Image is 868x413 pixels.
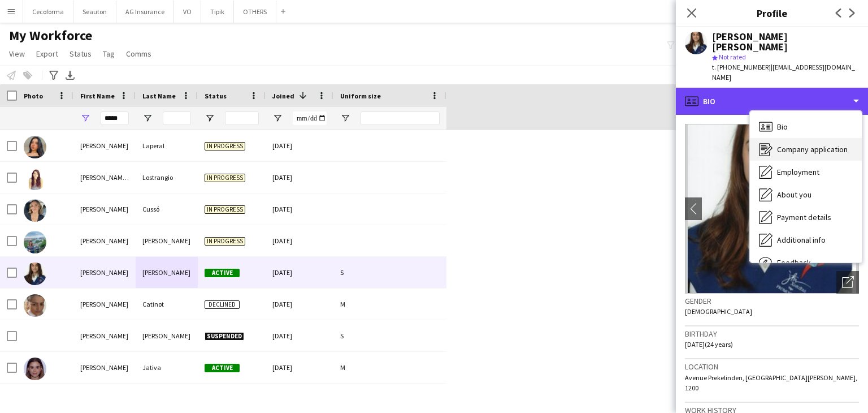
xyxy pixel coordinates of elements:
input: Joined Filter Input [293,111,327,125]
a: View [5,46,29,61]
div: Cussó [136,193,198,225]
button: Open Filter Menu [80,113,90,123]
span: Payment details [777,212,831,222]
span: [DEMOGRAPHIC_DATA] [685,307,752,316]
h3: Location [685,362,859,372]
span: My Workforce [9,27,92,44]
button: Tipik [201,1,234,23]
div: [DATE] [266,352,333,383]
span: Avenue Prekelinden, [GEOGRAPHIC_DATA][PERSON_NAME], 1200 [685,373,857,392]
div: [PERSON_NAME] [73,257,136,288]
button: Open Filter Menu [205,113,215,123]
div: [PERSON_NAME] [136,257,198,288]
span: [DATE] (24 years) [685,340,733,349]
div: Payment details [750,206,862,229]
img: Crew avatar or photo [685,124,859,294]
span: Employment [777,167,819,177]
input: Last Name Filter Input [163,111,191,125]
img: Carla Catinot [24,294,46,317]
span: In progress [205,205,245,214]
div: Bio [750,115,862,138]
span: Not rated [719,53,746,61]
img: Carla Cussó [24,199,46,222]
div: [PERSON_NAME] [73,320,136,351]
div: [DATE] [266,162,333,193]
span: In progress [205,237,245,246]
div: Jativa [136,352,198,383]
div: [PERSON_NAME] [PERSON_NAME] [73,162,136,193]
span: Company application [777,144,848,154]
div: [PERSON_NAME] [136,225,198,256]
span: Active [205,269,240,277]
div: Feedback [750,251,862,274]
input: Status Filter Input [225,111,259,125]
img: Maria Carla Lostrangio [24,167,46,190]
a: Status [65,46,96,61]
div: [DATE] [266,257,333,288]
div: Bio [676,88,868,115]
div: [PERSON_NAME] [73,225,136,256]
a: Export [32,46,63,61]
div: [PERSON_NAME] [73,130,136,161]
app-action-btn: Export XLSX [63,68,77,82]
span: Status [205,92,227,100]
input: Uniform size Filter Input [361,111,440,125]
a: Tag [98,46,119,61]
button: VO [174,1,201,23]
img: Carla Jativa [24,358,46,380]
div: About you [750,183,862,206]
img: Carla Andreu [24,231,46,253]
div: [DATE] [266,193,333,225]
span: Feedback [777,257,811,268]
span: Photo [24,92,43,100]
div: [PERSON_NAME] [73,289,136,320]
span: t. [PHONE_NUMBER] [712,63,771,71]
button: Open Filter Menu [340,113,350,123]
input: First Name Filter Input [101,111,129,125]
span: Export [36,49,58,59]
span: View [9,49,25,59]
button: Open Filter Menu [142,113,153,123]
span: Bio [777,122,788,132]
span: Status [70,49,92,59]
span: In progress [205,174,245,182]
img: Carla Garcia Garcia [24,263,46,285]
div: [DATE] [266,130,333,161]
span: S [340,268,344,277]
span: Declined [205,300,240,309]
div: Catinot [136,289,198,320]
div: Lostrangio [136,162,198,193]
button: Seauton [73,1,116,23]
span: About you [777,190,811,200]
span: Uniform size [340,92,381,100]
h3: Birthday [685,329,859,339]
div: [PERSON_NAME] [PERSON_NAME] [712,32,859,52]
app-action-btn: Advanced filters [47,68,60,82]
a: Comms [121,46,156,61]
span: Last Name [142,92,176,100]
button: AG Insurance [116,1,174,23]
button: Cecoforma [23,1,73,23]
div: [PERSON_NAME] [136,320,198,351]
span: Suspended [205,332,244,341]
div: [DATE] [266,289,333,320]
span: | [EMAIL_ADDRESS][DOMAIN_NAME] [712,63,855,81]
button: Open Filter Menu [272,113,283,123]
h3: Gender [685,296,859,306]
div: Laperal [136,130,198,161]
div: [PERSON_NAME] [73,193,136,225]
div: Employment [750,161,862,183]
h3: Profile [676,6,868,20]
img: Carla Laperal [24,136,46,158]
span: First Name [80,92,115,100]
div: [PERSON_NAME] [73,352,136,383]
span: M [340,300,345,308]
span: Additional info [777,235,826,245]
div: Open photos pop-in [836,271,859,294]
div: Company application [750,138,862,161]
span: Comms [126,49,151,59]
span: Joined [272,92,294,100]
div: [DATE] [266,320,333,351]
span: In progress [205,142,245,150]
button: OTHERS [234,1,276,23]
